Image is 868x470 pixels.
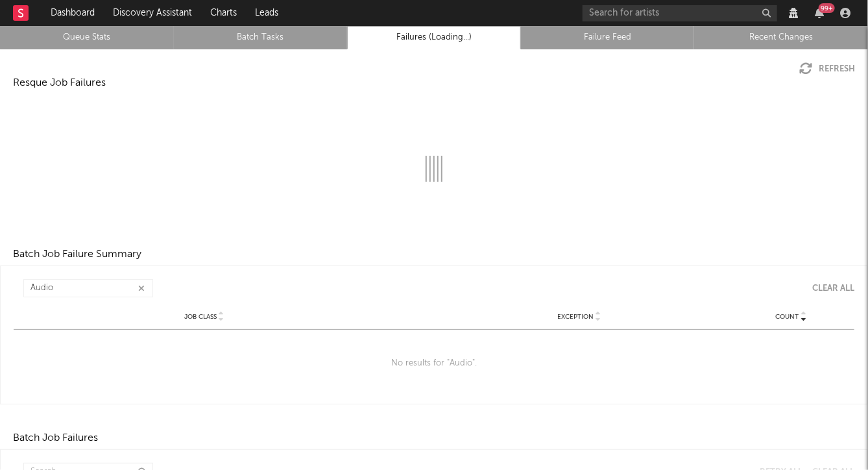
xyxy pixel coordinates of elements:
button: 99+ [815,8,824,18]
a: Batch Tasks [181,30,341,45]
div: Clear All [812,284,854,293]
a: Queue Stats [7,30,167,45]
button: Clear All [802,284,854,293]
div: Batch Job Failure Summary [13,247,141,262]
div: Batch Job Failures [13,430,98,446]
button: Refresh [799,62,855,75]
div: Resque Job Failures [13,75,106,91]
span: Exception [557,313,594,321]
a: Failures (Loading...) [354,30,514,45]
input: Search... [23,279,153,297]
a: Failure Feed [528,30,688,45]
div: No results for " Audio ". [14,330,854,397]
span: Count [776,313,799,321]
a: Recent Changes [701,30,861,45]
div: 99 + [819,3,835,13]
input: Search for artists [583,5,777,21]
span: Job Class [184,313,217,321]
